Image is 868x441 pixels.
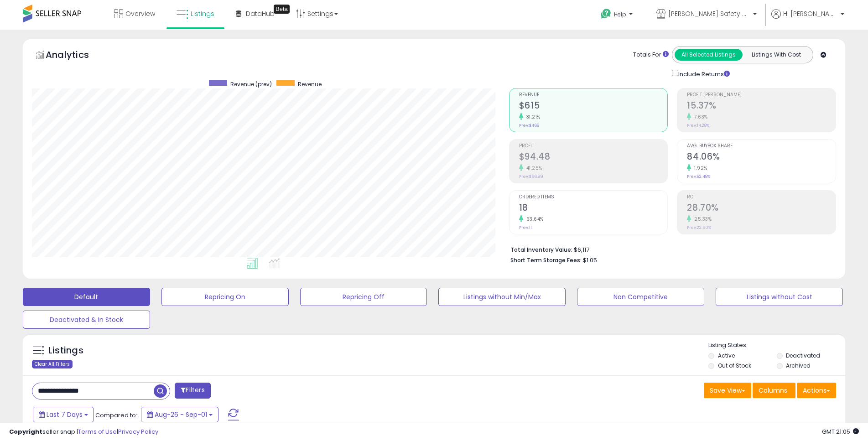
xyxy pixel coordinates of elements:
[577,288,704,306] button: Non Competitive
[95,411,137,420] span: Compared to:
[759,386,787,395] span: Columns
[33,407,94,422] button: Last 7 Days
[175,383,210,399] button: Filters
[687,225,711,230] small: Prev: 22.90%
[161,288,289,306] button: Repricing On
[47,410,83,419] span: Last 7 Days
[786,352,820,359] label: Deactivated
[822,427,859,436] span: 2025-09-9 21:05 GMT
[704,383,751,398] button: Save View
[519,144,668,149] span: Profit
[78,427,117,436] a: Terms of Use
[687,174,710,179] small: Prev: 82.48%
[300,288,427,306] button: Repricing Off
[675,49,743,61] button: All Selected Listings
[23,288,150,306] button: Default
[668,9,750,18] span: [PERSON_NAME] Safety & Supply
[786,362,811,369] label: Archived
[46,48,107,63] h5: Analytics
[583,256,597,265] span: $1.05
[691,114,708,120] small: 7.63%
[593,1,642,30] a: Help
[783,9,838,18] span: Hi [PERSON_NAME]
[716,288,843,306] button: Listings without Cost
[519,195,668,200] span: Ordered Items
[687,123,709,128] small: Prev: 14.28%
[691,216,712,223] small: 25.33%
[614,10,626,18] span: Help
[523,165,542,171] small: 41.25%
[771,9,844,30] a: Hi [PERSON_NAME]
[510,256,582,264] b: Short Term Storage Fees:
[519,123,539,128] small: Prev: $468
[519,174,543,179] small: Prev: $66.89
[23,311,150,329] button: Deactivated & In Stock
[687,151,836,164] h2: 84.06%
[510,244,829,254] li: $6,117
[523,216,544,223] small: 63.64%
[687,93,836,98] span: Profit [PERSON_NAME]
[691,165,707,171] small: 1.92%
[687,195,836,200] span: ROI
[191,9,214,18] span: Listings
[665,68,740,79] div: Include Returns
[519,202,668,215] h2: 18
[510,246,572,254] b: Total Inventory Value:
[519,225,532,230] small: Prev: 11
[519,93,668,98] span: Revenue
[753,383,795,398] button: Columns
[438,288,566,306] button: Listings without Min/Max
[519,151,668,164] h2: $94.48
[246,9,275,18] span: DataHub
[708,341,845,350] p: Listing States:
[48,344,83,357] h5: Listings
[687,144,836,149] span: Avg. Buybox Share
[687,202,836,215] h2: 28.70%
[742,49,810,61] button: Listings With Cost
[125,9,155,18] span: Overview
[9,428,158,436] div: seller snap | |
[230,80,272,88] span: Revenue (prev)
[718,362,751,369] label: Out of Stock
[118,427,158,436] a: Privacy Policy
[32,360,73,368] div: Clear All Filters
[797,383,836,398] button: Actions
[600,8,612,20] i: Get Help
[9,427,42,436] strong: Copyright
[155,410,207,419] span: Aug-26 - Sep-01
[633,51,669,59] div: Totals For
[141,407,218,422] button: Aug-26 - Sep-01
[687,100,836,113] h2: 15.37%
[523,114,541,120] small: 31.21%
[274,5,290,14] div: Tooltip anchor
[298,80,322,88] span: Revenue
[718,352,735,359] label: Active
[519,100,668,113] h2: $615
